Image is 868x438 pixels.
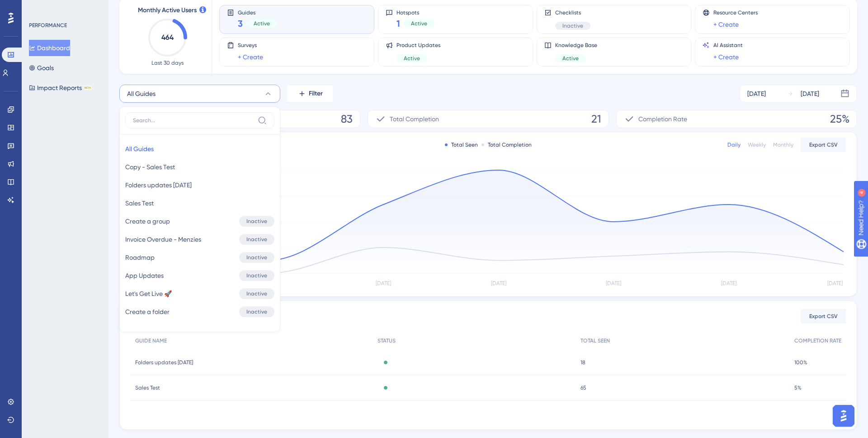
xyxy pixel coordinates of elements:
button: Filter [288,85,333,103]
span: Filter [309,88,323,99]
span: Create a group [125,216,170,227]
div: [DATE] [801,88,819,99]
span: Invoice Overdue - Menzies [125,234,201,245]
span: Completion Rate [638,114,687,124]
span: Active [411,20,427,27]
span: Create a folder [125,306,170,317]
span: Knowledge Base [555,42,597,49]
span: Guides [238,9,277,15]
button: Create a groupInactive [125,212,274,230]
a: + Create [713,19,739,30]
div: Weekly [748,141,766,148]
div: Total Completion [481,141,532,148]
button: All Guides [125,140,274,158]
span: Copy - Sales Test [125,162,175,172]
span: 25% [830,112,849,126]
span: Monthly Active Users [138,5,197,16]
span: Folders updates [DATE] [135,359,193,366]
div: Monthly [773,141,793,148]
span: Inactive [246,254,267,261]
button: Sales Test [125,194,274,212]
button: RoadmapInactive [125,248,274,267]
div: [DATE] [747,88,766,99]
button: Impact ReportsBETA [29,80,92,96]
a: + Create [238,52,263,62]
span: Roadmap [125,252,155,263]
span: Need Help? [21,2,57,13]
span: STATUS [377,337,396,344]
span: 3 [238,17,243,30]
button: Invoice Overdue - MenziesInactive [125,230,274,248]
span: 5% [794,384,802,391]
button: Copy - Sales Test [125,158,274,176]
text: 464 [161,33,174,42]
span: 65 [580,384,586,391]
iframe: UserGuiding AI Assistant Launcher [830,402,857,429]
span: Resource Centers [713,9,758,16]
span: Checklists [555,9,590,16]
span: Hotspots [396,9,434,15]
span: 83 [341,112,353,126]
button: Goals [29,60,54,76]
span: Inactive [246,218,267,225]
span: Active [254,20,270,27]
span: Total Completion [390,114,439,124]
span: 18 [580,359,585,366]
div: Total Seen [445,141,478,148]
span: Inactive [246,236,267,243]
a: + Create [713,52,739,62]
span: App Updates [125,270,164,281]
button: Let's Get Live 🚀Inactive [125,285,274,303]
span: 21 [591,112,601,126]
button: Export CSV [801,309,846,324]
button: Folders updates [DATE] [125,176,274,194]
span: Inactive [246,290,267,297]
span: 100% [794,359,807,366]
span: 1 [396,17,400,30]
tspan: [DATE] [827,280,843,286]
span: Inactive [246,308,267,315]
div: Daily [727,141,741,148]
span: Active [404,55,420,62]
button: Create a folderInactive [125,303,274,321]
span: TOTAL SEEN [580,337,610,344]
span: Surveys [238,42,263,49]
span: Let's Get Live 🚀 [125,288,172,299]
div: PERFORMANCE [29,22,67,29]
span: Last 30 days [151,59,184,67]
span: Inactive [246,272,267,279]
span: Sales Test [135,384,160,391]
span: All Guides [125,143,154,154]
span: Export CSV [809,141,838,148]
span: All Guides [127,88,156,99]
span: Sales Test [125,198,154,209]
span: COMPLETION RATE [794,337,841,344]
div: BETA [84,86,92,90]
span: Product Updates [396,42,440,49]
span: Active [562,55,579,62]
span: AI Assistant [713,42,743,49]
tspan: [DATE] [376,280,391,286]
div: 4 [63,5,66,12]
button: Export CSV [801,138,846,152]
button: All Guides [119,85,280,103]
tspan: [DATE] [721,280,736,286]
button: Dashboard [29,40,70,56]
span: GUIDE NAME [135,337,167,344]
span: Folders updates [DATE] [125,180,192,190]
tspan: [DATE] [606,280,621,286]
button: App UpdatesInactive [125,267,274,285]
span: Export CSV [809,313,838,320]
input: Search... [133,117,254,124]
tspan: [DATE] [491,280,506,286]
span: Inactive [562,22,583,29]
